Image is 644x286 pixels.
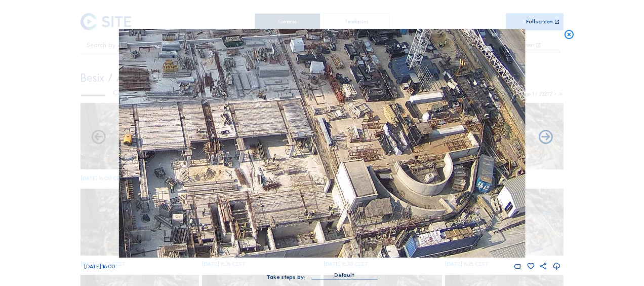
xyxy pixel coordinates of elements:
[90,129,107,146] i: Forward
[311,271,377,279] div: Default
[334,271,354,280] div: Default
[526,19,553,25] div: Fullscreen
[267,274,305,280] div: Take steps by:
[537,129,554,146] i: Back
[84,263,115,270] span: [DATE] 16:00
[119,29,525,258] img: Image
